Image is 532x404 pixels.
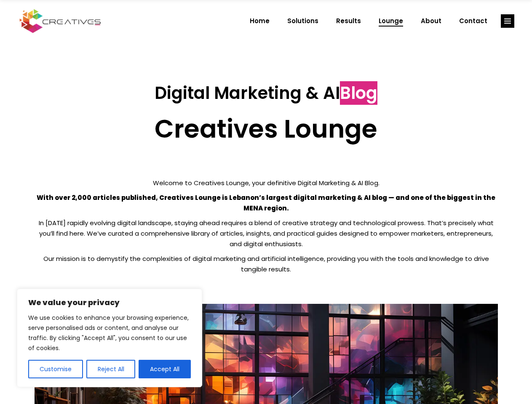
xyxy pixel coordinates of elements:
[35,83,498,103] h3: Digital Marketing & AI
[412,10,450,32] a: About
[35,218,498,249] p: In [DATE] rapidly evolving digital landscape, staying ahead requires a blend of creative strategy...
[35,178,498,188] p: Welcome to Creatives Lounge, your definitive Digital Marketing & AI Blog.
[35,114,498,144] h2: Creatives Lounge
[139,360,191,378] button: Accept All
[327,10,370,32] a: Results
[17,289,202,387] div: We value your privacy
[278,10,327,32] a: Solutions
[459,10,487,32] span: Contact
[28,298,191,308] p: We value your privacy
[35,253,498,274] p: Our mission is to demystify the complexities of digital marketing and artificial intelligence, pr...
[340,81,377,105] span: Blog
[18,8,103,34] img: Creatives
[28,360,83,378] button: Customise
[287,10,318,32] span: Solutions
[28,313,191,353] p: We use cookies to enhance your browsing experience, serve personalised ads or content, and analys...
[86,360,136,378] button: Reject All
[37,193,495,213] strong: With over 2,000 articles published, Creatives Lounge is Lebanon’s largest digital marketing & AI ...
[450,10,496,32] a: Contact
[241,10,278,32] a: Home
[250,10,270,32] span: Home
[501,14,514,28] a: link
[379,10,403,32] span: Lounge
[421,10,441,32] span: About
[336,10,361,32] span: Results
[370,10,412,32] a: Lounge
